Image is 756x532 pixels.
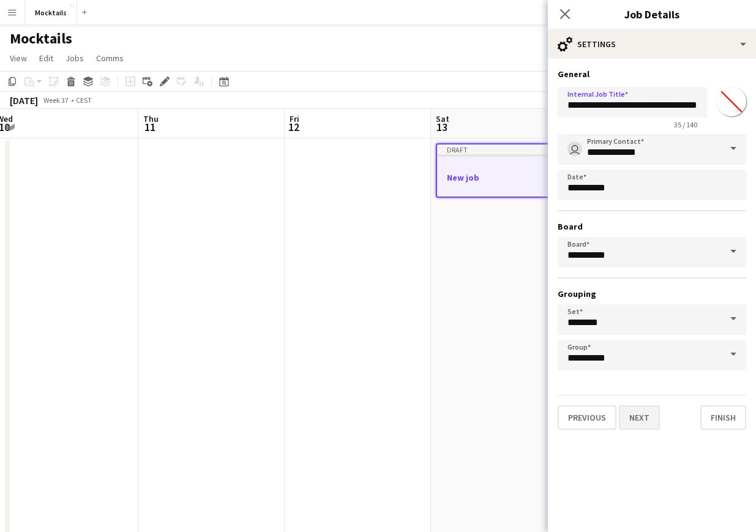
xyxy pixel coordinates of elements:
span: 35 / 140 [664,120,707,129]
h3: New job [437,172,572,183]
button: Mocktails [25,1,77,24]
span: Jobs [65,53,84,64]
span: Week 37 [40,96,71,105]
button: Previous [558,405,616,430]
h3: General [558,69,746,80]
button: Next [619,405,660,430]
span: 11 [141,120,159,134]
a: View [5,50,32,66]
span: Fri [290,113,299,124]
h3: Job Details [548,6,756,22]
app-job-card: DraftNew job [436,143,573,198]
div: Draft [437,144,572,154]
div: CEST [76,96,92,105]
div: [DATE] [10,94,38,107]
h3: Board [558,221,746,232]
button: Finish [700,405,746,430]
span: 13 [434,120,449,134]
a: Jobs [61,50,89,66]
h1: Mocktails [10,29,72,48]
span: Edit [39,53,53,64]
h3: Grouping [558,288,746,299]
a: Edit [34,50,58,66]
span: Comms [96,53,124,64]
span: View [10,53,27,64]
span: 12 [288,120,299,134]
span: Sat [436,113,449,124]
div: Settings [548,29,756,59]
span: Thu [143,113,159,124]
a: Comms [91,50,129,66]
